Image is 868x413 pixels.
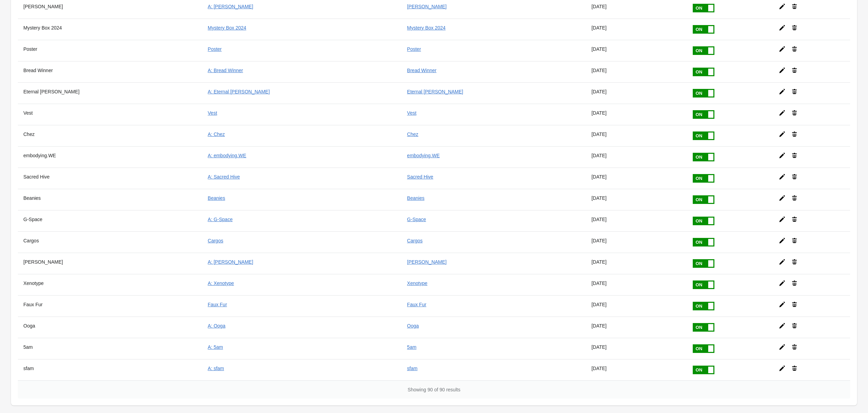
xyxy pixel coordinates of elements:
a: A: embodying.WE [208,153,246,158]
th: Bread Winner [18,61,202,82]
a: Cargos [407,238,423,243]
td: [DATE] [586,82,687,104]
a: Beanies [407,195,425,201]
a: A: G-Space [208,217,233,222]
a: Mystery Box 2024 [208,25,246,31]
a: Bread Winner [407,68,437,73]
td: [DATE] [586,359,687,380]
a: Poster [407,46,421,52]
a: 5am [407,344,416,350]
td: [DATE] [586,317,687,338]
a: Chez [407,131,419,137]
th: embodying.WE [18,146,202,168]
th: Xenotype [18,274,202,295]
a: Faux Fur [407,302,426,307]
a: Vest [208,110,217,116]
a: A: Sacred Hive [208,174,240,180]
td: [DATE] [586,168,687,189]
th: 5am [18,338,202,359]
a: A: Xenotype [208,280,234,286]
a: Cargos [208,238,223,243]
td: [DATE] [586,40,687,61]
td: [DATE] [586,295,687,317]
th: G-Space [18,210,202,231]
a: Poster [208,46,222,52]
a: G-Space [407,217,426,222]
a: sfam [407,366,418,371]
th: Chez [18,125,202,146]
td: [DATE] [586,146,687,168]
a: Ooga [407,323,419,329]
a: Mystery Box 2024 [407,25,446,31]
th: Beanies [18,189,202,210]
td: [DATE] [586,231,687,253]
th: Ooga [18,317,202,338]
th: Cargos [18,231,202,253]
a: Vest [407,110,416,116]
th: Eternal [PERSON_NAME] [18,82,202,104]
th: Faux Fur [18,295,202,317]
a: Xenotype [407,280,427,286]
a: Faux Fur [208,302,227,307]
th: Mystery Box 2024 [18,19,202,40]
a: [PERSON_NAME] [407,4,447,9]
a: A: sfam [208,366,224,371]
th: Sacred Hive [18,168,202,189]
a: A: Eternal [PERSON_NAME] [208,89,270,94]
td: [DATE] [586,104,687,125]
td: [DATE] [586,19,687,40]
a: Eternal [PERSON_NAME] [407,89,463,94]
td: [DATE] [586,61,687,82]
div: Showing 90 of 90 results [18,380,850,399]
a: A: [PERSON_NAME] [208,259,253,265]
td: [DATE] [586,338,687,359]
th: sfam [18,359,202,380]
a: embodying.WE [407,153,440,158]
th: Poster [18,40,202,61]
a: Beanies [208,195,225,201]
a: Sacred Hive [407,174,433,180]
td: [DATE] [586,274,687,295]
th: Vest [18,104,202,125]
td: [DATE] [586,210,687,231]
th: [PERSON_NAME] [18,253,202,274]
td: [DATE] [586,125,687,146]
td: [DATE] [586,189,687,210]
a: A: [PERSON_NAME] [208,4,253,9]
a: A: Bread Winner [208,68,243,73]
a: [PERSON_NAME] [407,259,447,265]
a: A: Chez [208,131,225,137]
a: A: 5am [208,344,223,350]
a: A: Ooga [208,323,225,329]
td: [DATE] [586,253,687,274]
